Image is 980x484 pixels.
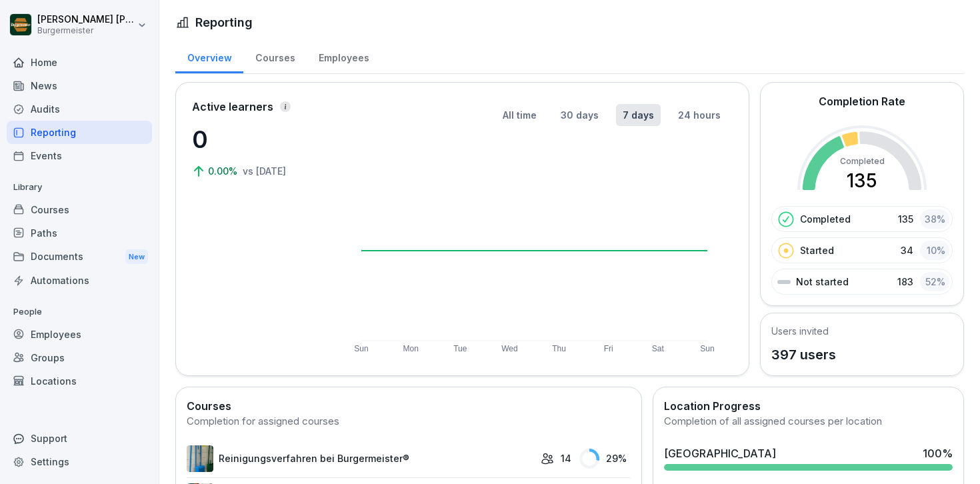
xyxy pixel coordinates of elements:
[664,414,953,429] div: Completion of all assigned courses per location
[496,104,543,126] button: All time
[7,369,152,393] a: Locations
[195,13,253,31] h1: Reporting
[920,209,949,229] div: 38 %
[700,344,714,353] text: Sun
[923,445,953,461] div: 100 %
[796,275,849,289] p: Not started
[7,121,152,144] a: Reporting
[552,344,566,353] text: Thu
[604,344,613,353] text: Fri
[7,198,152,221] a: Courses
[243,39,307,73] a: Courses
[307,39,381,73] a: Employees
[7,269,152,292] a: Automations
[187,398,631,414] h2: Courses
[7,245,152,269] a: DocumentsNew
[664,398,953,414] h2: Location Progress
[243,164,286,178] p: vs [DATE]
[354,344,368,353] text: Sun
[579,449,631,469] div: 29 %
[920,272,949,291] div: 52 %
[125,249,148,265] div: New
[616,104,661,126] button: 7 days
[554,104,605,126] button: 30 days
[187,414,631,429] div: Completion for assigned courses
[7,346,152,369] a: Groups
[187,445,534,472] a: Reinigungsverfahren bei Burgermeister®
[819,93,905,109] h2: Completion Rate
[7,323,152,346] a: Employees
[7,177,152,198] p: Library
[652,344,665,353] text: Sat
[7,221,152,245] a: Paths
[208,164,240,178] p: 0.00%
[7,51,152,74] a: Home
[192,99,273,115] p: Active learners
[671,104,727,126] button: 24 hours
[175,39,243,73] a: Overview
[453,344,467,353] text: Tue
[897,275,913,289] p: 183
[7,245,152,269] div: Documents
[403,344,418,353] text: Mon
[800,243,834,257] p: Started
[192,121,325,157] p: 0
[771,324,836,338] h5: Users invited
[7,74,152,97] a: News
[37,14,135,25] p: [PERSON_NAME] [PERSON_NAME] [PERSON_NAME]
[659,440,958,476] a: [GEOGRAPHIC_DATA]100%
[37,26,135,35] p: Burgermeister
[901,243,913,257] p: 34
[501,344,517,353] text: Wed
[187,445,213,472] img: koo5icv7lj8zr1vdtkxmkv8m.png
[771,345,836,365] p: 397 users
[7,97,152,121] a: Audits
[800,212,851,226] p: Completed
[7,144,152,167] a: Events
[898,212,913,226] p: 135
[7,450,152,473] a: Settings
[920,241,949,260] div: 10 %
[7,301,152,323] p: People
[7,427,152,450] div: Support
[561,451,571,465] p: 14
[664,445,776,461] div: [GEOGRAPHIC_DATA]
